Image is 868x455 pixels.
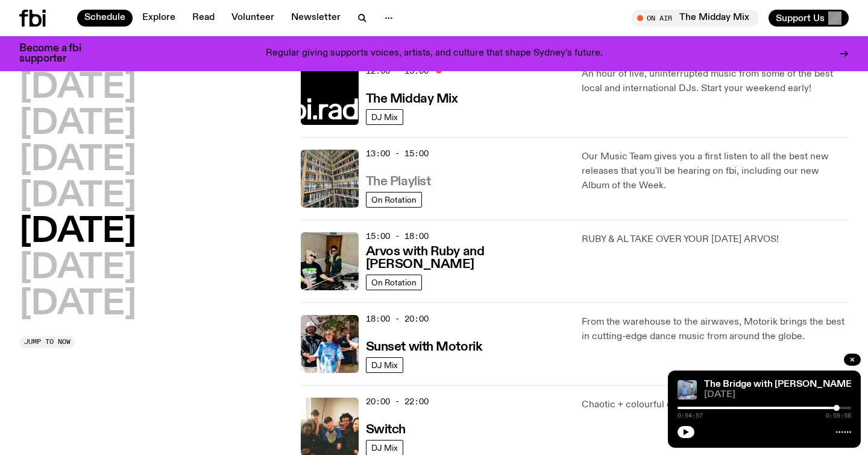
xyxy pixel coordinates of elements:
[704,390,851,399] span: [DATE]
[366,275,422,290] a: On Rotation
[366,192,422,208] a: On Rotation
[366,173,431,188] a: The Playlist
[284,10,348,27] a: Newsletter
[776,13,825,24] span: Support Us
[135,10,183,27] a: Explore
[366,91,458,106] a: The Midday Mix
[582,67,849,96] p: An hour of live, uninterrupted music from some of the best local and international DJs. Start you...
[301,150,359,208] img: A corner shot of the fbi music library
[371,195,417,204] span: On Rotation
[366,313,429,325] span: 18:00 - 20:00
[19,336,75,348] button: Jump to now
[366,341,482,354] h3: Sunset with Motorik
[24,339,71,345] span: Jump to now
[366,148,429,159] span: 13:00 - 15:00
[366,357,403,373] a: DJ Mix
[371,278,417,287] span: On Rotation
[366,93,458,106] h3: The Midday Mix
[366,421,406,436] a: Switch
[366,424,406,436] h3: Switch
[582,150,849,193] p: Our Music Team gives you a first listen to all the best new releases that you'll be hearing on fb...
[366,243,568,271] a: Arvos with Ruby and [PERSON_NAME]
[769,10,849,27] button: Support Us
[826,413,851,419] span: 0:59:58
[19,144,136,177] button: [DATE]
[19,252,136,285] button: [DATE]
[19,71,136,105] button: [DATE]
[185,10,222,27] a: Read
[366,246,568,271] h3: Arvos with Ruby and [PERSON_NAME]
[366,339,482,354] a: Sunset with Motorik
[366,109,403,125] a: DJ Mix
[366,396,429,407] span: 20:00 - 22:00
[704,380,855,389] a: The Bridge with [PERSON_NAME]
[582,398,849,412] p: Chaotic + colourful club music
[19,215,136,249] button: [DATE]
[77,10,133,27] a: Schedule
[224,10,281,27] a: Volunteer
[631,10,759,27] button: On AirThe Midday Mix
[301,232,359,290] img: Ruby wears a Collarbones t shirt and pretends to play the DJ decks, Al sings into a pringles can....
[19,180,136,214] button: [DATE]
[582,315,849,344] p: From the warehouse to the airwaves, Motorik brings the best in cutting-edge dance music from arou...
[582,232,849,247] p: RUBY & AL TAKE OVER YOUR [DATE] ARVOS!
[366,176,431,188] h3: The Playlist
[19,43,96,64] h3: Become a fbi supporter
[19,107,136,141] button: [DATE]
[371,360,398,369] span: DJ Mix
[301,315,359,373] img: Andrew, Reenie, and Pat stand in a row, smiling at the camera, in dappled light with a vine leafe...
[266,48,603,59] p: Regular giving supports voices, artists, and culture that shape Sydney’s future.
[371,112,398,121] span: DJ Mix
[366,231,429,242] span: 15:00 - 18:00
[678,413,703,419] span: 0:54:57
[371,443,398,452] span: DJ Mix
[19,288,136,322] button: [DATE]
